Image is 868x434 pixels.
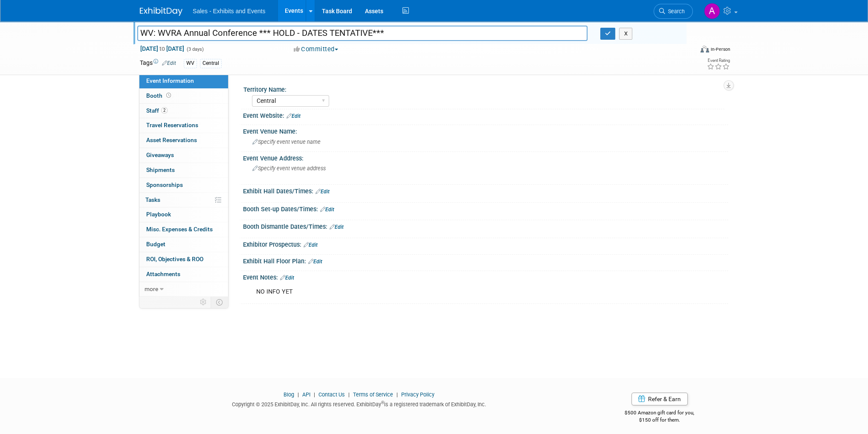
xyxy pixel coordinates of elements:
[243,152,728,163] div: Event Venue Address:
[140,58,176,68] td: Tags
[700,46,709,52] img: Format-Inperson.png
[243,203,728,214] div: Booth Set-up Dates/Times:
[291,45,341,54] button: Committed
[139,89,228,103] a: Booth
[165,92,173,99] span: Booth not reserved yet
[295,391,301,398] span: |
[184,59,197,68] div: WV
[139,222,228,237] a: Misc. Expenses & Credits
[146,151,174,158] span: Giveaways
[619,28,632,40] button: X
[161,107,168,114] span: 2
[243,125,728,136] div: Event Venue Name:
[146,271,180,277] span: Attachments
[308,259,322,265] a: Edit
[401,391,434,398] a: Privacy Policy
[394,391,400,398] span: |
[346,391,352,398] span: |
[140,399,578,408] div: Copyright © 2025 ExhibitDay, Inc. All rights reserved. ExhibitDay is a registered trademark of Ex...
[139,118,228,133] a: Travel Reservations
[243,109,728,120] div: Event Website:
[353,391,393,398] a: Terms of Service
[252,139,321,145] span: Specify event venue name
[146,181,183,188] span: Sponsorships
[286,113,301,119] a: Edit
[139,282,228,297] a: more
[139,163,228,178] a: Shipments
[710,46,730,52] div: In-Person
[211,297,229,308] td: Toggle Event Tabs
[139,252,228,267] a: ROI, Objectives & ROO
[196,297,211,308] td: Personalize Event Tab Strip
[146,122,198,128] span: Travel Reservations
[315,189,330,195] a: Edit
[381,400,384,405] sup: ®
[320,207,334,213] a: Edit
[280,275,294,281] a: Edit
[707,58,730,63] div: Event Rating
[704,3,720,19] img: Andy Brenner
[162,60,176,66] a: Edit
[146,137,197,143] span: Asset Reservations
[302,391,310,398] a: API
[654,4,693,19] a: Search
[284,391,294,398] a: Blog
[304,242,318,248] a: Edit
[145,196,160,203] span: Tasks
[139,148,228,163] a: Giveaways
[186,47,204,52] span: (3 days)
[139,178,228,192] a: Sponsorships
[139,133,228,148] a: Asset Reservations
[250,283,634,300] div: NO INFO YET
[252,165,326,172] span: Specify event venue address
[243,255,728,266] div: Exhibit Hall Floor Plan:
[243,238,728,249] div: Exhibitor Prospectus:
[140,7,182,16] img: ExhibitDay
[139,237,228,252] a: Budget
[146,226,213,233] span: Misc. Expenses & Credits
[146,256,203,262] span: ROI, Objectives & ROO
[330,224,344,230] a: Edit
[591,417,729,424] div: $150 off for them.
[631,393,688,405] a: Refer & Earn
[146,166,175,173] span: Shipments
[243,271,728,282] div: Event Notes:
[146,241,165,248] span: Budget
[139,74,228,88] a: Event Information
[139,207,228,222] a: Playbook
[591,404,729,423] div: $500 Amazon gift card for you,
[312,391,317,398] span: |
[243,220,728,231] div: Booth Dismantle Dates/Times:
[146,107,168,114] span: Staff
[139,193,228,207] a: Tasks
[140,45,185,52] span: [DATE] [DATE]
[318,391,345,398] a: Contact Us
[243,185,728,196] div: Exhibit Hall Dates/Times:
[145,285,158,292] span: more
[665,8,685,15] span: Search
[146,77,194,84] span: Event Information
[139,104,228,118] a: Staff2
[642,44,730,57] div: Event Format
[200,59,222,68] div: Central
[158,45,166,52] span: to
[146,92,173,99] span: Booth
[146,211,171,218] span: Playbook
[193,8,265,15] span: Sales - Exhibits and Events
[243,83,724,94] div: Territory Name:
[139,267,228,282] a: Attachments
